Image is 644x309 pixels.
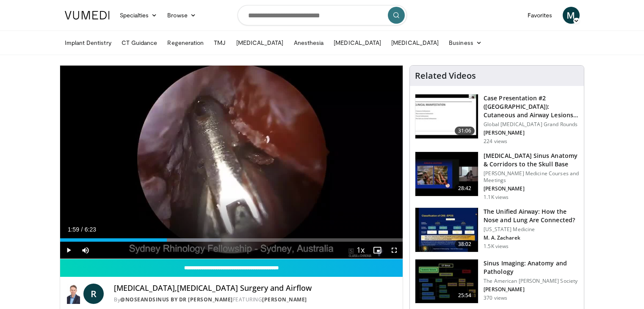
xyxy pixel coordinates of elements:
div: Progress Bar [60,238,403,242]
span: 1:59 [68,226,79,233]
button: Playback Rate [352,242,369,259]
a: 31:06 Case Presentation #2 ([GEOGRAPHIC_DATA]): Cutaneous and Airway Lesions i… Global [MEDICAL_D... [415,94,579,145]
a: Implant Dentistry [60,34,116,51]
h3: Sinus Imaging: Anatomy and Pathology [484,259,579,276]
span: 28:42 [455,184,475,193]
span: 31:06 [455,127,475,135]
a: R [83,284,104,304]
button: Mute [77,242,94,259]
img: 276d523b-ec6d-4eb7-b147-bbf3804ee4a7.150x105_q85_crop-smart_upscale.jpg [415,152,478,196]
p: [US_STATE] Medicine [484,226,579,233]
a: 38:02 The Unified Airway: How the Nose and Lung Are Connected? [US_STATE] Medicine M. A. Zacharek... [415,207,579,252]
div: By FEATURING [114,296,396,303]
a: Browse [162,7,201,24]
a: 28:42 [MEDICAL_DATA] Sinus Anatomy & Corridors to the Skull Base [PERSON_NAME] Medicine Courses a... [415,152,579,201]
a: [MEDICAL_DATA] [329,34,386,51]
a: 25:54 Sinus Imaging: Anatomy and Pathology The American [PERSON_NAME] Society [PERSON_NAME] 370 v... [415,259,579,304]
h3: [MEDICAL_DATA] Sinus Anatomy & Corridors to the Skull Base [484,152,579,168]
a: Regeneration [162,34,209,51]
img: 283069f7-db48-4020-b5ba-d883939bec3b.150x105_q85_crop-smart_upscale.jpg [415,94,478,138]
p: [PERSON_NAME] [484,185,579,192]
h4: Related Videos [415,71,476,81]
h4: [MEDICAL_DATA],[MEDICAL_DATA] Surgery and Airflow [114,284,396,293]
h3: Case Presentation #2 ([GEOGRAPHIC_DATA]): Cutaneous and Airway Lesions i… [484,94,579,119]
a: [MEDICAL_DATA] [231,34,289,51]
p: 370 views [484,295,507,301]
p: M. A. Zacharek [484,235,579,241]
span: / [81,226,83,233]
a: CT Guidance [116,34,163,51]
a: TMJ [209,34,231,51]
span: 25:54 [455,291,475,300]
a: Anesthesia [289,34,329,51]
h3: The Unified Airway: How the Nose and Lung Are Connected? [484,207,579,224]
span: 6:23 [85,226,96,233]
p: [PERSON_NAME] [484,130,579,136]
p: 1.1K views [484,194,509,201]
a: Favorites [522,7,558,24]
p: 1.5K views [484,243,509,250]
a: Specialties [115,7,163,24]
img: @NoseandSinus by Dr Richard Harvey [67,284,80,304]
img: fce5840f-3651-4d2e-85b0-3edded5ac8fb.150x105_q85_crop-smart_upscale.jpg [415,208,478,252]
input: Search topics, interventions [238,5,407,25]
img: 5d00bf9a-6682-42b9-8190-7af1e88f226b.150x105_q85_crop-smart_upscale.jpg [415,259,478,303]
p: The American [PERSON_NAME] Society [484,278,579,284]
p: [PERSON_NAME] [484,286,579,293]
p: 224 views [484,138,507,145]
span: 38:02 [455,240,475,248]
p: [PERSON_NAME] Medicine Courses and Meetings [484,170,579,184]
a: [MEDICAL_DATA] [386,34,444,51]
button: Fullscreen [386,242,403,259]
button: Enable picture-in-picture mode [369,242,386,259]
video-js: Video Player [60,66,403,259]
img: VuMedi Logo [65,11,110,19]
p: Global [MEDICAL_DATA] Grand Rounds [484,121,579,128]
a: @NoseandSinus by Dr [PERSON_NAME] [120,296,233,303]
a: [PERSON_NAME] [262,296,307,303]
button: Play [60,242,77,259]
a: M [563,7,580,24]
a: Business [444,34,487,51]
